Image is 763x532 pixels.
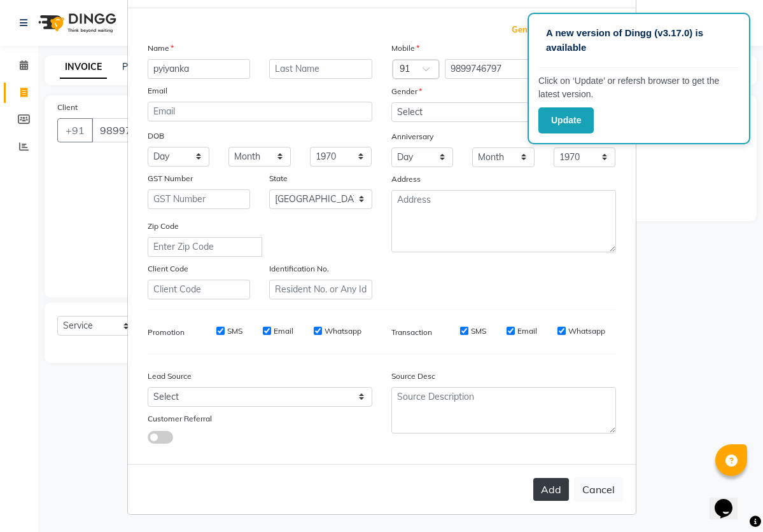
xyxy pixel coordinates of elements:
button: Update [538,107,594,133]
label: Gender [391,86,422,97]
input: Email [148,102,372,121]
input: Resident No. or Any Id [269,280,372,299]
label: Address [391,174,421,185]
label: State [269,173,288,184]
iframe: chat widget [710,481,750,519]
label: Source Desc [391,371,435,382]
label: Email [517,325,537,337]
span: Generate Dummy Number [512,24,616,36]
label: Whatsapp [325,325,361,337]
p: A new version of Dingg (v3.17.0) is available [546,26,732,55]
button: Cancel [574,477,623,501]
label: DOB [148,130,164,142]
label: Transaction [391,327,432,338]
label: Zip Code [148,221,179,232]
label: SMS [471,325,486,337]
label: Customer Referral [148,413,212,425]
label: Anniversary [391,131,433,142]
label: Promotion [148,327,185,338]
input: GST Number [148,189,251,209]
label: Whatsapp [568,325,605,337]
label: Client Code [148,263,188,275]
label: Email [274,325,293,337]
input: Mobile [445,59,555,79]
label: Mobile [391,43,419,54]
input: Client Code [148,280,251,299]
label: GST Number [148,173,193,184]
input: Last Name [269,59,372,79]
label: Identification No. [269,263,329,275]
p: Click on ‘Update’ or refersh browser to get the latest version. [538,74,739,101]
input: Enter Zip Code [148,237,262,257]
input: First Name [148,59,251,79]
label: Lead Source [148,371,192,382]
label: Name [148,43,174,54]
button: Add [533,478,569,501]
label: SMS [227,325,242,337]
label: Email [148,85,167,97]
